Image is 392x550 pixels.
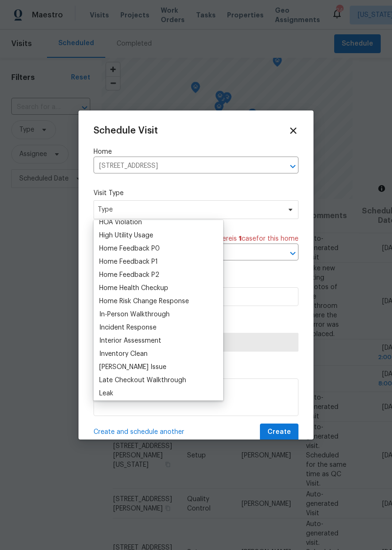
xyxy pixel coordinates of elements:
[99,283,168,293] div: Home Health Checkup
[99,323,157,332] div: Incident Response
[260,424,298,441] button: Create
[98,205,281,214] span: Type
[99,362,166,372] div: [PERSON_NAME] Issue
[99,336,161,346] div: Interior Assessment
[267,426,291,438] span: Create
[99,389,113,398] div: Leak
[94,159,272,173] input: Enter in an address
[94,189,298,198] label: Visit Type
[94,126,158,135] span: Schedule Visit
[99,231,153,240] div: High Utility Usage
[94,427,184,437] span: Create and schedule another
[99,244,160,253] div: Home Feedback P0
[239,236,242,242] span: 1
[99,349,148,359] div: Inventory Clean
[99,310,170,319] div: In-Person Walkthrough
[99,376,186,385] div: Late Checkout Walkthrough
[286,247,299,260] button: Open
[99,218,142,227] div: HOA Violation
[288,126,298,136] span: Close
[99,257,158,267] div: Home Feedback P1
[99,270,159,280] div: Home Feedback P2
[94,147,298,157] label: Home
[214,234,298,244] span: There is case for this home
[99,297,189,306] div: Home Risk Change Response
[286,160,299,173] button: Open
